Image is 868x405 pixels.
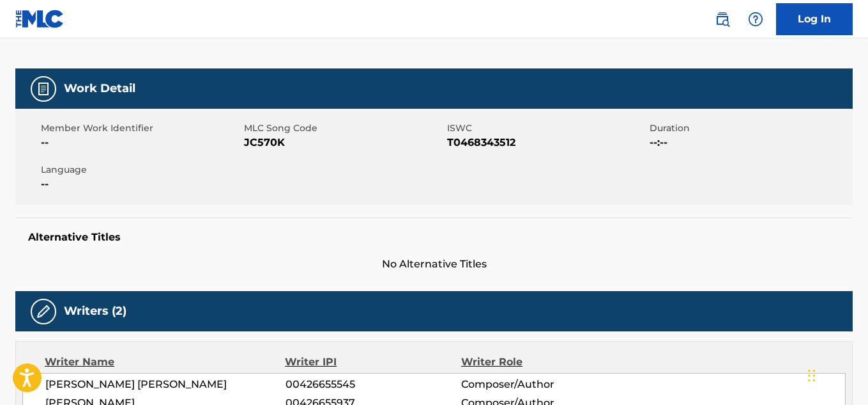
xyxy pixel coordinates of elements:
span: No Alternative Titles [15,257,853,272]
span: -- [41,177,241,192]
a: Public Search [710,6,735,32]
iframe: Chat Widget [804,344,868,405]
span: MLC Song Code [244,122,444,135]
h5: Work Detail [64,81,135,96]
span: Member Work Identifier [41,122,241,135]
span: JC570K [244,135,444,150]
span: Language [41,163,241,177]
div: Arrastrar [808,356,816,395]
img: MLC Logo [15,10,65,28]
div: Help [743,6,768,32]
span: -- [41,135,241,150]
div: Widget de chat [804,344,868,405]
div: Writer IPI [285,354,461,370]
span: 00426655545 [286,377,461,392]
img: Work Detail [36,81,51,97]
img: search [715,12,730,27]
span: Duration [650,122,849,135]
span: Composer/Author [461,377,621,392]
a: Log In [776,3,853,35]
span: ISWC [447,122,647,135]
img: Writers [36,304,51,319]
span: --:-- [650,135,849,150]
div: Writer Name [45,354,285,370]
div: Writer Role [461,354,621,370]
span: T0468343512 [447,135,647,150]
h5: Alternative Titles [28,231,840,244]
span: [PERSON_NAME] [PERSON_NAME] [45,377,286,392]
img: help [748,12,763,27]
h5: Writers (2) [64,304,126,319]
